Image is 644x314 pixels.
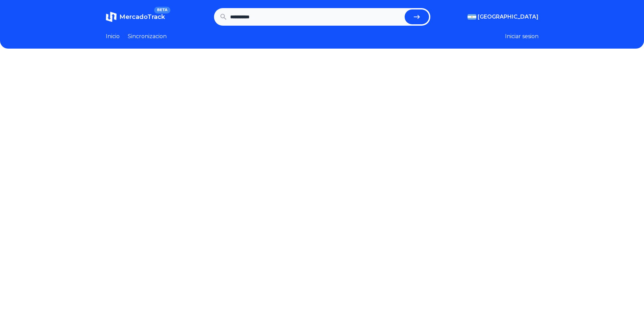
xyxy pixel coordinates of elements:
[119,13,165,21] span: MercadoTrack
[505,32,539,41] button: Iniciar sesion
[106,11,165,22] a: MercadoTrackBETA
[106,11,117,22] img: MercadoTrack
[478,13,539,21] span: [GEOGRAPHIC_DATA]
[106,32,120,41] a: Inicio
[154,7,170,14] span: BETA
[468,13,539,21] button: [GEOGRAPHIC_DATA]
[128,32,167,41] a: Sincronizacion
[468,14,476,20] img: Argentina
